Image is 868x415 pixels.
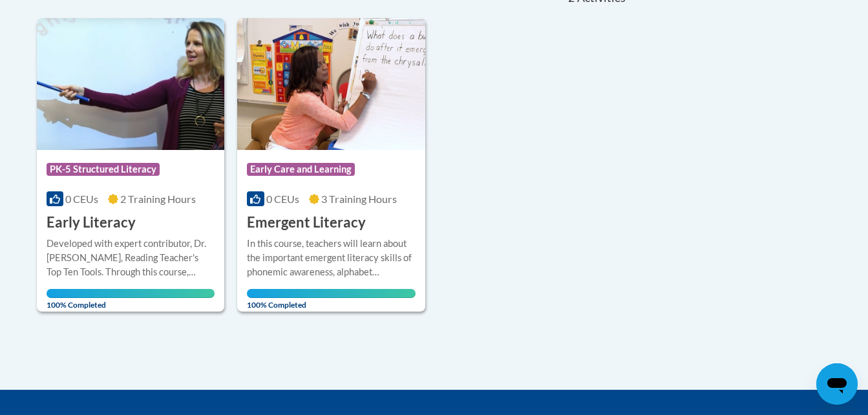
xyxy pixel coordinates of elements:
span: 3 Training Hours [321,193,397,205]
span: 2 Training Hours [120,193,196,205]
img: Course Logo [37,18,225,150]
a: Course LogoPK-5 Structured Literacy0 CEUs2 Training Hours Early LiteracyDeveloped with expert con... [37,18,225,312]
span: PK-5 Structured Literacy [47,163,160,176]
span: 0 CEUs [65,193,98,205]
div: Your progress [47,289,215,298]
h3: Emergent Literacy [247,213,366,233]
span: Early Care and Learning [247,163,355,176]
div: Your progress [247,289,416,298]
img: Course Logo [237,18,425,150]
iframe: Button to launch messaging window [816,363,858,405]
span: 100% Completed [47,289,215,310]
span: 0 CEUs [266,193,299,205]
a: Course LogoEarly Care and Learning0 CEUs3 Training Hours Emergent LiteracyIn this course, teacher... [237,18,425,312]
h3: Early Literacy [47,213,136,233]
span: 100% Completed [247,289,416,310]
div: Developed with expert contributor, Dr. [PERSON_NAME], Reading Teacher's Top Ten Tools. Through th... [47,237,215,279]
div: In this course, teachers will learn about the important emergent literacy skills of phonemic awar... [247,237,416,279]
